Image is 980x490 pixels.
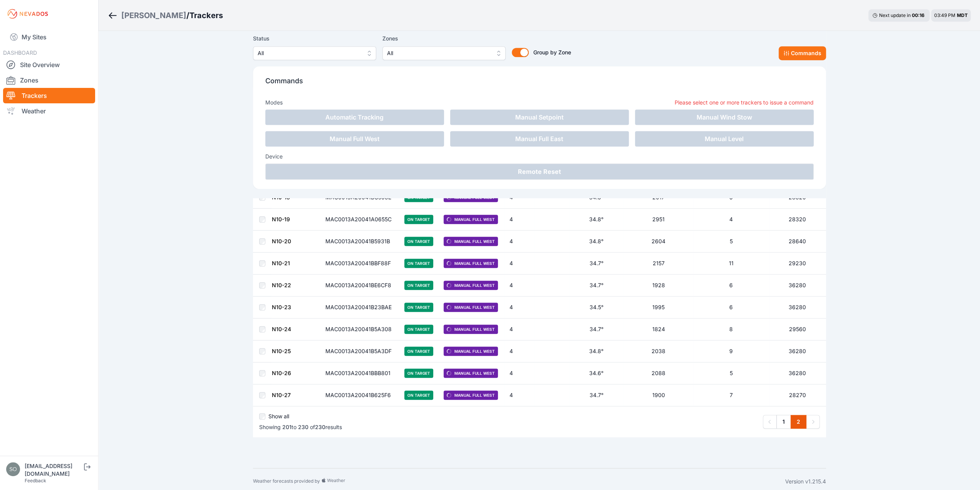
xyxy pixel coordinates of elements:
[504,384,534,406] td: 4
[321,209,400,231] td: MAC0013A20041A0655C
[404,347,433,356] span: On Target
[769,362,826,384] td: 36280
[450,109,629,125] button: Manual Setpoint
[635,131,814,146] button: Manual Level
[504,274,534,296] td: 4
[444,347,498,356] span: Manual Full West
[769,318,826,340] td: 29560
[694,296,769,318] td: 6
[769,253,826,274] td: 29230
[504,362,534,384] td: 4
[623,384,694,406] td: 1900
[569,253,623,274] td: 34.7°
[404,281,433,290] span: On Target
[694,362,769,384] td: 5
[675,99,814,106] p: Please select one or more trackers to issue a command
[108,5,223,25] nav: Breadcrumb
[258,49,361,58] span: All
[259,423,342,431] p: Showing to of results
[321,296,400,318] td: MAC0013A20041B23BAE
[504,340,534,362] td: 4
[321,384,400,406] td: MAC0013A20041B625F6
[444,215,498,224] span: Manual Full West
[404,369,433,378] span: On Target
[315,424,325,430] span: 230
[504,209,534,231] td: 4
[934,12,955,18] span: 03:49 PM
[404,237,433,246] span: On Target
[186,10,189,21] span: /
[268,413,289,420] label: Show all
[776,415,791,429] a: 1
[272,282,291,288] a: N10-22
[623,253,694,274] td: 2157
[769,274,826,296] td: 36280
[694,209,769,231] td: 4
[382,34,506,43] label: Zones
[504,296,534,318] td: 4
[763,415,820,429] nav: Pagination
[623,231,694,253] td: 2604
[444,281,498,290] span: Manual Full West
[694,384,769,406] td: 7
[694,340,769,362] td: 9
[444,325,498,334] span: Manual Full West
[265,76,814,93] p: Commands
[569,318,623,340] td: 34.7°
[569,340,623,362] td: 34.8°
[635,109,814,125] button: Manual Wind Stow
[569,296,623,318] td: 34.5°
[569,362,623,384] td: 34.6°
[623,209,694,231] td: 2951
[769,209,826,231] td: 28320
[533,49,571,56] span: Group by Zone
[623,362,694,384] td: 2088
[3,57,95,72] a: Site Overview
[504,318,534,340] td: 4
[504,231,534,253] td: 4
[623,296,694,318] td: 1995
[272,326,291,332] a: N10-24
[450,131,629,146] button: Manual Full East
[569,231,623,253] td: 34.8°
[694,274,769,296] td: 6
[272,260,290,266] a: N10-21
[3,49,37,56] span: DASHBOARD
[694,253,769,274] td: 11
[253,46,376,60] button: All
[569,384,623,406] td: 34.7°
[3,88,95,103] a: Trackers
[6,8,49,20] img: Nevados
[444,237,498,246] span: Manual Full West
[444,259,498,268] span: Manual Full West
[623,274,694,296] td: 1928
[694,318,769,340] td: 8
[769,340,826,362] td: 36280
[569,274,623,296] td: 34.7°
[623,340,694,362] td: 2038
[321,253,400,274] td: MAC0013A20041BBF88F
[444,391,498,400] span: Manual Full West
[404,325,433,334] span: On Target
[791,415,806,429] a: 2
[321,362,400,384] td: MAC0013A20041BBB801
[321,231,400,253] td: MAC0013A20041B5931B
[272,238,291,244] a: N10-20
[444,369,498,378] span: Manual Full West
[25,462,82,478] div: [EMAIL_ADDRESS][DOMAIN_NAME]
[404,259,433,268] span: On Target
[121,10,186,21] div: [PERSON_NAME]
[912,12,926,19] div: 00 : 16
[321,274,400,296] td: MAC0013A20041BE6CF8
[769,231,826,253] td: 28640
[265,99,283,106] h3: Modes
[3,103,95,119] a: Weather
[272,392,291,398] a: N10-27
[6,462,20,476] img: solvocc@solvenergy.com
[404,391,433,400] span: On Target
[298,424,308,430] span: 230
[189,10,223,21] h3: Trackers
[779,46,826,60] button: Commands
[265,109,444,125] button: Automatic Tracking
[879,12,911,18] span: Next update in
